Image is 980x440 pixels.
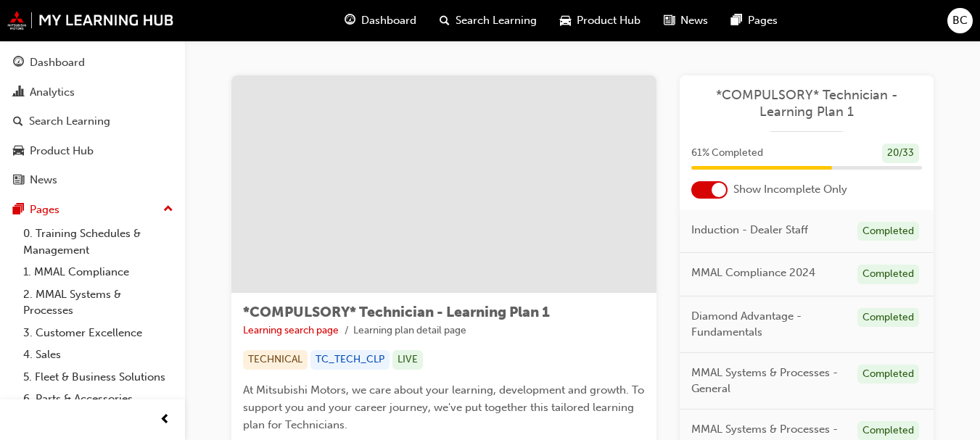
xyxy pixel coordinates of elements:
a: guage-iconDashboard [333,6,428,36]
a: news-iconNews [652,6,720,36]
div: TC_TECH_CLP [310,350,390,370]
a: Learning search page [243,324,339,336]
button: BC [947,8,973,33]
span: pages-icon [13,204,24,217]
span: car-icon [13,145,24,158]
div: Analytics [30,84,75,101]
a: *COMPULSORY* Technician - Learning Plan 1 [691,87,922,120]
a: pages-iconPages [720,6,789,36]
span: car-icon [560,12,571,30]
span: MMAL Compliance 2024 [691,265,815,281]
div: Pages [30,202,59,218]
a: Dashboard [6,49,179,76]
div: Search Learning [29,113,110,130]
span: Search Learning [456,12,537,29]
span: guage-icon [13,57,24,70]
span: BC [952,12,968,29]
li: Learning plan detail page [353,323,466,339]
div: Dashboard [30,54,85,71]
div: Completed [857,222,919,241]
span: news-icon [13,174,24,187]
div: Completed [857,308,919,328]
button: Pages [6,196,179,223]
a: 3. Customer Excellence [17,322,179,344]
span: Show Incomplete Only [733,181,847,198]
a: 0. Training Schedules & Management [17,223,179,261]
span: Diamond Advantage - Fundamentals [691,308,846,341]
button: DashboardAnalyticsSearch LearningProduct HubNews [6,46,179,196]
span: guage-icon [345,12,355,30]
div: News [30,172,57,188]
span: chart-icon [13,86,24,99]
div: Completed [857,365,919,384]
a: 2. MMAL Systems & Processes [17,283,179,322]
span: News [680,12,708,29]
a: Search Learning [6,108,179,135]
span: up-icon [163,200,173,219]
img: mmal [7,11,174,30]
span: news-icon [664,12,675,30]
a: Product Hub [6,138,179,165]
span: 61 % Completed [691,145,763,162]
span: pages-icon [731,12,742,30]
span: Induction - Dealer Staff [691,222,808,238]
a: search-iconSearch Learning [428,6,548,36]
span: search-icon [13,115,23,128]
a: 1. MMAL Compliance [17,261,179,283]
span: At Mitsubishi Motors, we care about your learning, development and growth. To support you and you... [243,383,647,431]
a: 4. Sales [17,344,179,366]
div: Product Hub [30,143,94,159]
span: prev-icon [160,411,170,429]
span: Dashboard [361,12,416,29]
span: Product Hub [577,12,641,29]
span: search-icon [440,12,450,30]
div: TECHNICAL [243,350,308,370]
a: News [6,167,179,194]
a: 5. Fleet & Business Solutions [17,366,179,389]
span: *COMPULSORY* Technician - Learning Plan 1 [243,304,550,320]
div: Completed [857,265,919,284]
span: MMAL Systems & Processes - General [691,365,846,397]
div: 20 / 33 [882,144,919,163]
a: Analytics [6,79,179,106]
a: car-iconProduct Hub [548,6,652,36]
a: 6. Parts & Accessories [17,388,179,410]
span: Pages [748,12,778,29]
div: LIVE [392,350,423,370]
